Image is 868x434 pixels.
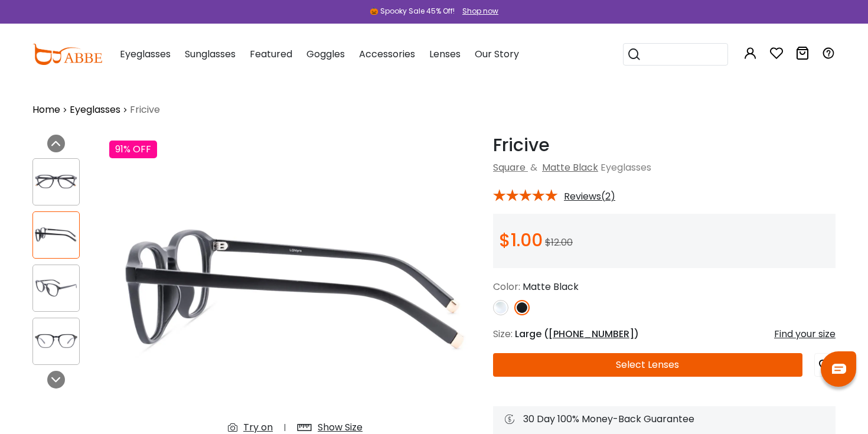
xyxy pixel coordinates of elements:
[499,227,543,253] span: $1.00
[601,161,651,174] span: Eyeglasses
[429,47,461,61] span: Lenses
[33,329,79,353] img: Fricive Matte-black Plastic Eyeglasses , UniversalBridgeFit Frames from ABBE Glasses
[549,327,634,341] span: [PHONE_NUMBER]
[359,47,415,61] span: Accessories
[33,276,79,299] img: Fricive Matte-black Plastic Eyeglasses , UniversalBridgeFit Frames from ABBE Glasses
[250,47,292,61] span: Featured
[523,280,579,293] span: Matte Black
[475,47,519,61] span: Our Story
[70,103,120,117] a: Eyeglasses
[32,103,60,117] a: Home
[774,327,836,341] div: Find your size
[545,236,573,249] span: $12.00
[493,280,520,293] span: Color:
[505,412,824,426] div: 30 Day 100% Money-Back Guarantee
[130,103,160,117] span: Fricive
[33,223,79,246] img: Fricive Matte-black Plastic Eyeglasses , UniversalBridgeFit Frames from ABBE Glasses
[564,191,615,202] span: Reviews(2)
[120,47,171,61] span: Eyeglasses
[832,364,846,374] img: chat
[462,6,498,17] div: Shop now
[493,161,526,174] a: Square
[370,6,455,17] div: 🎃 Spooky Sale 45% Off!
[32,44,102,65] img: abbeglasses.com
[33,170,79,193] img: Fricive Matte-black Plastic Eyeglasses , UniversalBridgeFit Frames from ABBE Glasses
[493,327,513,341] span: Size:
[515,327,639,341] span: Large ( )
[493,353,802,377] button: Select Lenses
[306,47,345,61] span: Goggles
[456,6,498,16] a: Shop now
[109,141,157,158] div: 91% OFF
[542,161,598,174] a: Matte Black
[528,161,540,174] span: &
[493,135,836,156] h1: Fricive
[185,47,236,61] span: Sunglasses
